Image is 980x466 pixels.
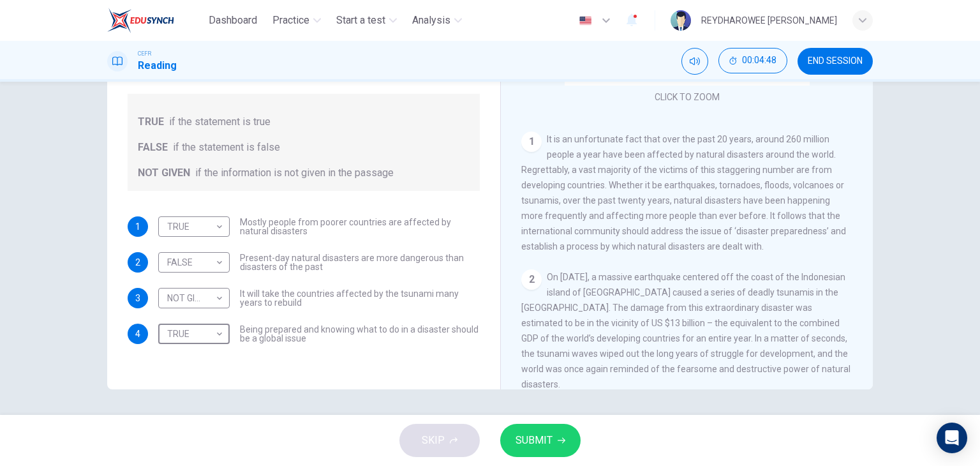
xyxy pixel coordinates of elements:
span: FALSE [138,140,168,155]
div: TRUE [158,316,225,352]
span: 00:04:48 [742,56,776,66]
img: en [577,16,593,26]
div: Hide [718,48,787,75]
button: END SESSION [798,48,873,75]
span: Being prepared and knowing what to do in a disaster should be a global issue [240,325,480,343]
img: EduSynch logo [107,8,174,33]
button: Practice [267,9,326,32]
div: Mute [681,48,708,75]
div: NOT GIVEN [158,280,225,317]
span: if the statement is false [173,140,280,155]
img: Profile picture [671,10,691,31]
div: 2 [521,269,542,290]
button: Dashboard [204,9,262,32]
span: 1 [135,222,140,231]
span: END SESSION [808,56,863,66]
span: On [DATE], a massive earthquake centered off the coast of the Indonesian island of [GEOGRAPHIC_DA... [521,272,850,389]
span: Analysis [412,13,450,28]
button: Start a test [331,9,402,32]
span: CEFR [138,49,151,58]
span: Start a test [336,13,385,28]
span: NOT GIVEN [138,165,190,181]
button: Analysis [407,9,467,32]
button: SUBMIT [500,424,581,457]
span: Mostly people from poorer countries are affected by natural disasters [240,218,480,236]
span: if the information is not given in the passage [195,165,394,181]
div: TRUE [158,209,225,245]
div: Open Intercom Messenger [937,423,967,453]
span: if the statement is true [169,114,271,130]
a: EduSynch logo [107,8,204,33]
button: 00:04:48 [718,48,787,73]
span: 2 [135,258,140,267]
span: Dashboard [209,13,257,28]
span: It is an unfortunate fact that over the past 20 years, around 260 million people a year have been... [521,134,846,252]
span: It will take the countries affected by the tsunami many years to rebuild [240,289,480,307]
div: FALSE [158,244,225,281]
span: SUBMIT [516,432,553,449]
span: TRUE [138,114,164,130]
span: 4 [135,329,140,338]
span: 3 [135,294,140,303]
h1: Reading [138,58,177,73]
div: REYDHAROWEE [PERSON_NAME] [701,13,837,28]
span: Practice [272,13,309,28]
div: 1 [521,132,542,152]
span: Present-day natural disasters are more dangerous than disasters of the past [240,253,480,271]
